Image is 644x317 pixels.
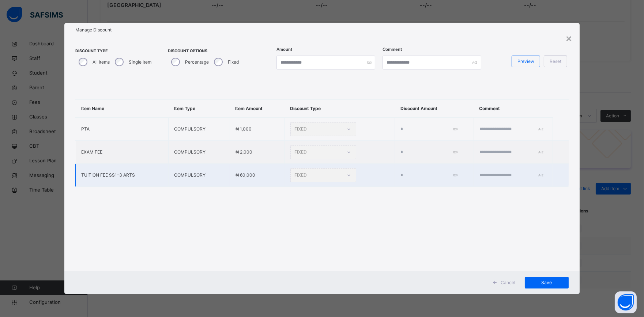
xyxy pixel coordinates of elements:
[236,126,252,132] span: ₦ 1,000
[501,279,515,286] span: Cancel
[530,279,563,286] span: Save
[76,140,169,163] td: EXAM FEE
[395,100,474,118] th: Discount Amount
[285,100,395,118] th: Discount Type
[276,46,292,53] label: Amount
[169,163,230,186] td: COMPULSORY
[517,58,534,65] span: Preview
[75,27,569,33] h1: Manage Discount
[93,59,110,65] label: All Items
[230,100,285,118] th: Item Amount
[550,58,561,65] span: Reset
[565,30,572,46] div: ×
[236,149,252,155] span: ₦ 2,000
[169,117,230,140] td: COMPULSORY
[383,46,402,53] label: Comment
[75,48,153,54] span: Discount Type
[76,117,169,140] td: PTA
[169,140,230,163] td: COMPULSORY
[185,59,209,65] label: Percentage
[169,100,230,118] th: Item Type
[168,48,241,54] span: Discount Options
[76,163,169,186] td: TUITION FEE SS1-3 ARTS
[76,100,169,118] th: Item Name
[236,172,255,178] span: ₦ 60,000
[228,59,239,65] label: Fixed
[129,59,151,65] label: Single Item
[474,100,553,118] th: Comment
[615,291,637,313] button: Open asap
